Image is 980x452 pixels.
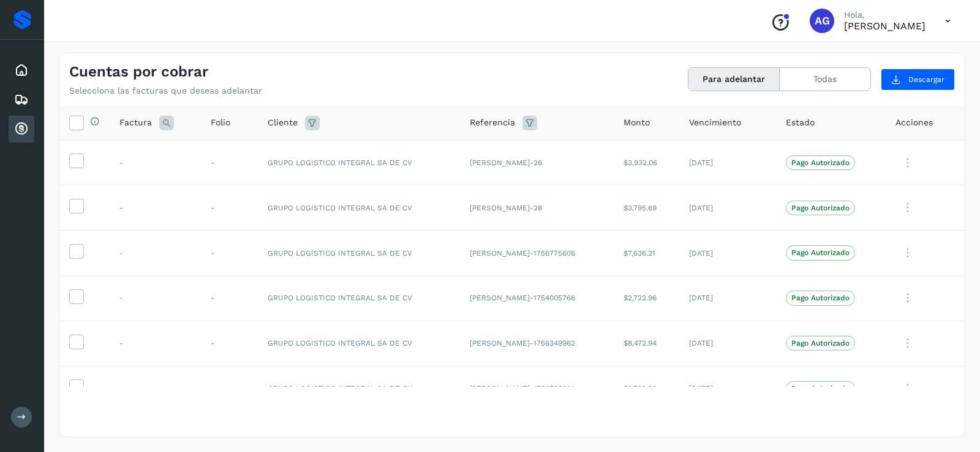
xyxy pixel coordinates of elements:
span: Descargar [908,74,944,85]
td: [PERSON_NAME]-1754005766 [460,275,614,320]
td: - [110,185,201,231]
td: $3,932.06 [614,140,679,185]
span: Estado [786,116,815,129]
td: GRUPO LOGISTICO INTEGRAL SA DE CV [258,366,460,411]
td: [PERSON_NAME]-26 [460,140,614,185]
span: Referencia [470,116,515,129]
p: Pago Autorizado [791,339,850,347]
td: [PERSON_NAME]-1756349962 [460,320,614,366]
div: Cuentas por cobrar [9,116,34,143]
span: Acciones [895,116,933,129]
td: [PERSON_NAME]-28 [460,185,614,231]
div: Embarques [9,86,34,113]
td: $3,795.69 [614,185,679,231]
td: [DATE] [679,366,777,411]
td: GRUPO LOGISTICO INTEGRAL SA DE CV [258,320,460,366]
td: $8,472.94 [614,320,679,366]
td: GRUPO LOGISTICO INTEGRAL SA DE CV [258,140,460,185]
td: - [201,140,258,185]
div: Inicio [9,57,34,84]
td: - [110,231,201,276]
td: [PERSON_NAME]-1756775606 [460,231,614,276]
span: Folio [211,116,230,129]
td: - [110,275,201,320]
td: - [201,366,258,411]
td: - [201,275,258,320]
td: [DATE] [679,140,777,185]
button: Todas [780,68,870,91]
td: $2,722.96 [614,366,679,411]
td: $7,636.21 [614,231,679,276]
td: [DATE] [679,231,777,276]
span: Vencimiento [689,116,741,129]
p: Hola, [844,10,925,20]
p: Selecciona las facturas que deseas adelantar [69,86,262,96]
td: - [110,366,201,411]
span: Factura [119,116,152,129]
td: GRUPO LOGISTICO INTEGRAL SA DE CV [258,185,460,231]
td: - [201,185,258,231]
td: GRUPO LOGISTICO INTEGRAL SA DE CV [258,275,460,320]
button: Para adelantar [688,68,780,91]
td: [DATE] [679,320,777,366]
td: [PERSON_NAME]-1756733661 [460,366,614,411]
p: ALVARO GUZMAN GUZMAN [844,20,925,32]
h4: Cuentas por cobrar [69,63,208,81]
p: Pago Autorizado [791,204,850,212]
p: Pago Autorizado [791,294,850,302]
td: - [110,140,201,185]
p: Pago Autorizado [791,248,850,257]
td: $2,722.96 [614,275,679,320]
td: - [110,320,201,366]
td: [DATE] [679,185,777,231]
span: Cliente [268,116,298,129]
td: [DATE] [679,275,777,320]
span: Monto [624,116,650,129]
p: Pago Autorizado [791,158,850,167]
td: - [201,231,258,276]
p: Pago Autorizado [791,384,850,393]
td: GRUPO LOGISTICO INTEGRAL SA DE CV [258,231,460,276]
td: - [201,320,258,366]
button: Descargar [881,69,955,91]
